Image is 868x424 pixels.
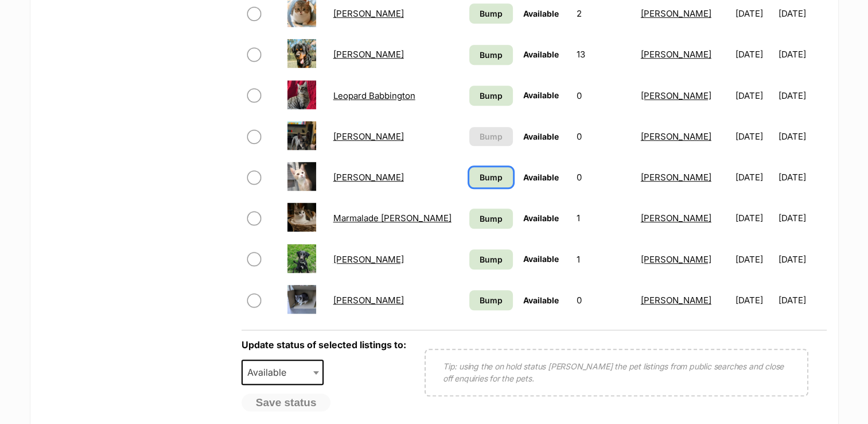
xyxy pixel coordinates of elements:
[779,157,825,197] td: [DATE]
[779,117,825,156] td: [DATE]
[523,295,559,305] span: Available
[333,90,415,101] a: Leopard Babbington
[731,240,777,279] td: [DATE]
[731,34,777,74] td: [DATE]
[242,394,331,412] button: Save status
[731,157,777,197] td: [DATE]
[779,280,825,320] td: [DATE]
[469,45,513,65] a: Bump
[641,213,711,223] a: [PERSON_NAME]
[572,280,635,320] td: 0
[523,213,559,223] span: Available
[287,244,316,273] img: Matti Illingworth
[480,90,503,102] span: Bump
[333,49,404,60] a: [PERSON_NAME]
[480,294,503,306] span: Bump
[572,157,635,197] td: 0
[641,172,711,183] a: [PERSON_NAME]
[523,254,559,264] span: Available
[641,49,711,60] a: [PERSON_NAME]
[779,198,825,238] td: [DATE]
[333,131,404,142] a: [PERSON_NAME]
[333,8,404,19] a: [PERSON_NAME]
[443,360,790,384] p: Tip: using the on hold status [PERSON_NAME] the pet listings from public searches and close off e...
[641,90,711,101] a: [PERSON_NAME]
[731,76,777,115] td: [DATE]
[779,34,825,74] td: [DATE]
[480,130,503,142] span: Bump
[333,213,451,223] a: Marmalade [PERSON_NAME]
[333,295,404,306] a: [PERSON_NAME]
[480,253,503,265] span: Bump
[572,117,635,156] td: 0
[523,172,559,182] span: Available
[523,90,559,100] span: Available
[333,172,404,183] a: [PERSON_NAME]
[469,290,513,310] a: Bump
[287,203,316,232] img: Marmalade Jagger
[480,171,503,183] span: Bump
[469,3,513,24] a: Bump
[641,295,711,306] a: [PERSON_NAME]
[469,167,513,187] a: Bump
[287,80,316,109] img: Leopard Babbington
[572,198,635,238] td: 1
[641,131,711,142] a: [PERSON_NAME]
[480,7,503,20] span: Bump
[242,339,406,350] label: Update status of selected listings to:
[242,360,324,385] span: Available
[480,213,503,225] span: Bump
[469,86,513,106] a: Bump
[572,240,635,279] td: 1
[572,34,635,74] td: 13
[523,9,559,18] span: Available
[469,249,513,269] a: Bump
[641,254,711,265] a: [PERSON_NAME]
[333,254,404,265] a: [PERSON_NAME]
[523,49,559,59] span: Available
[480,49,503,61] span: Bump
[572,76,635,115] td: 0
[469,209,513,229] a: Bump
[779,240,825,279] td: [DATE]
[641,8,711,19] a: [PERSON_NAME]
[779,76,825,115] td: [DATE]
[731,117,777,156] td: [DATE]
[243,364,298,380] span: Available
[731,198,777,238] td: [DATE]
[469,127,513,146] button: Bump
[731,280,777,320] td: [DATE]
[523,132,559,141] span: Available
